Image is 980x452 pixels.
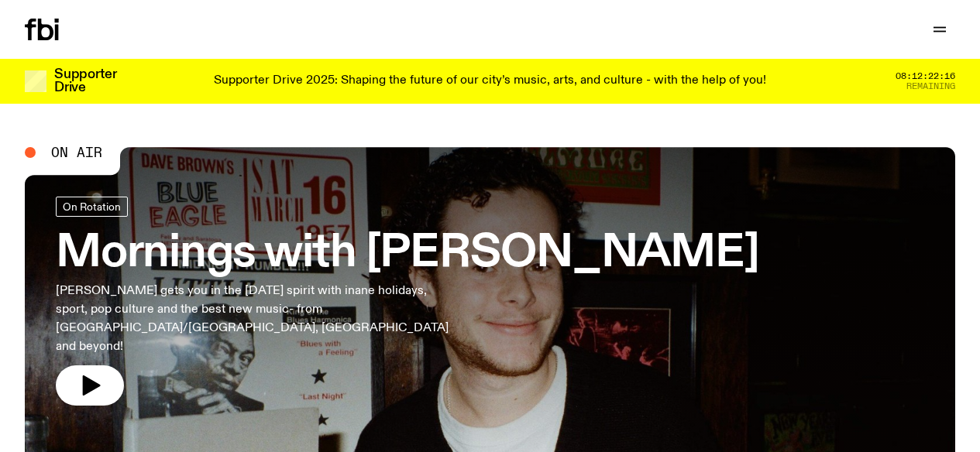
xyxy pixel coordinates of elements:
h3: Mornings with [PERSON_NAME] [56,232,759,276]
p: [PERSON_NAME] gets you in the [DATE] spirit with inane holidays, sport, pop culture and the best ... [56,282,452,356]
span: On Rotation [63,200,121,212]
a: On Rotation [56,197,128,217]
p: Supporter Drive 2025: Shaping the future of our city’s music, arts, and culture - with the help o... [214,74,766,88]
span: On Air [51,146,102,159]
span: Remaining [906,82,955,91]
span: 08:12:22:16 [896,72,955,80]
h3: Supporter Drive [54,68,116,94]
a: Mornings with [PERSON_NAME][PERSON_NAME] gets you in the [DATE] spirit with inane holidays, sport... [56,197,759,406]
